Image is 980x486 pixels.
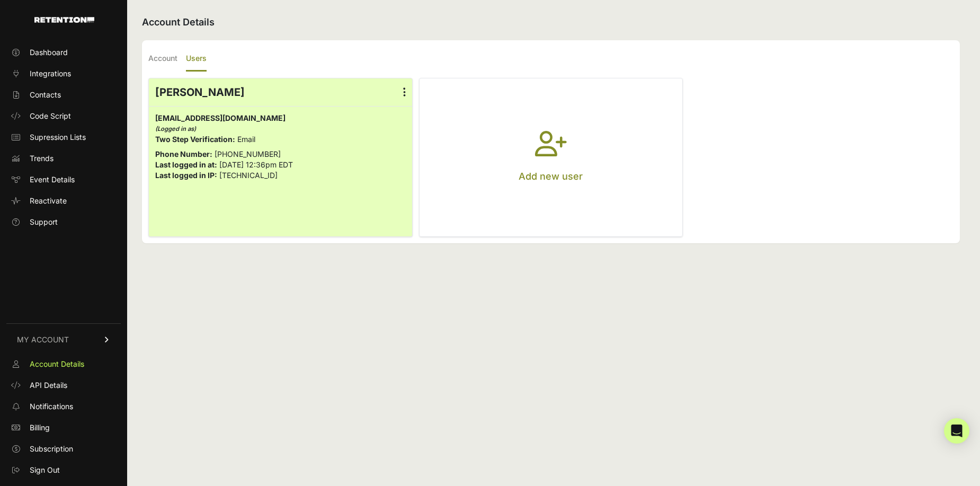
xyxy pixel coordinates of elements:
[6,65,121,82] a: Integrations
[944,418,969,444] div: Open Intercom Messenger
[6,398,121,415] a: Notifications
[215,149,281,158] span: [PHONE_NUMBER]
[6,171,121,188] a: Event Details
[30,217,58,227] span: Support
[30,90,61,100] span: Contacts
[155,171,217,180] strong: Last logged in IP:
[219,171,278,180] span: [TECHNICAL_ID]
[142,15,960,30] h2: Account Details
[30,68,71,79] span: Integrations
[6,86,121,103] a: Contacts
[6,356,121,373] a: Account Details
[6,129,121,146] a: Supression Lists
[6,440,121,457] a: Subscription
[30,380,67,391] span: API Details
[237,135,255,144] span: Email
[30,47,68,58] span: Dashboard
[6,108,121,125] a: Code Script
[155,113,286,122] span: [EMAIL_ADDRESS][DOMAIN_NAME]
[30,444,73,454] span: Subscription
[30,359,84,369] span: Account Details
[6,150,121,167] a: Trends
[219,160,293,169] span: [DATE] 12:36pm EDT
[155,160,217,169] strong: Last logged in at:
[30,153,54,164] span: Trends
[30,132,86,143] span: Supression Lists
[30,401,73,412] span: Notifications
[420,78,683,236] button: Add new user
[30,111,71,121] span: Code Script
[186,47,207,72] label: Users
[6,192,121,209] a: Reactivate
[6,323,121,356] a: MY ACCOUNT
[148,47,177,72] label: Account
[30,196,67,206] span: Reactivate
[30,465,60,475] span: Sign Out
[34,17,94,23] img: Retention.com
[6,462,121,479] a: Sign Out
[6,377,121,394] a: API Details
[6,419,121,436] a: Billing
[17,334,69,345] span: MY ACCOUNT
[30,174,75,185] span: Event Details
[155,149,212,158] strong: Phone Number:
[6,44,121,61] a: Dashboard
[30,422,50,433] span: Billing
[155,125,196,132] i: (Logged in as)
[6,214,121,231] a: Support
[519,169,583,184] p: Add new user
[149,78,412,106] div: [PERSON_NAME]
[155,135,235,144] strong: Two Step Verification:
